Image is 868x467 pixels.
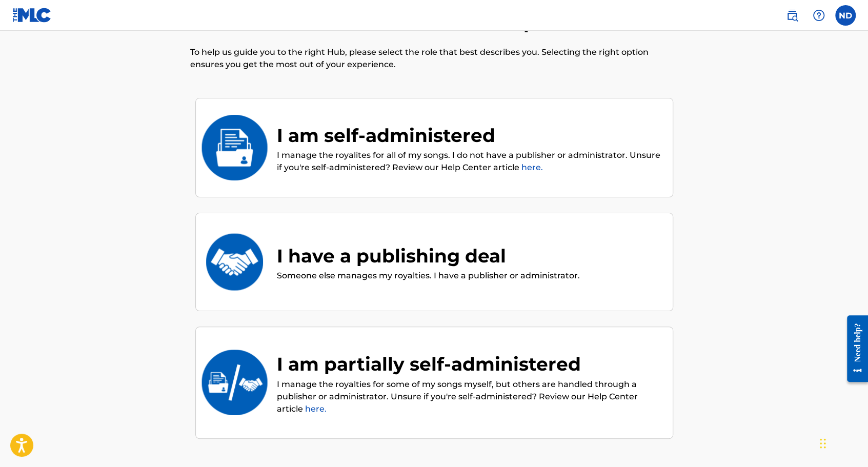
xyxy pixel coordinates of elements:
[277,270,580,282] p: Someone else manages my royalties. I have a publisher or administrator.
[839,307,868,390] iframe: Resource Center
[195,213,673,311] div: I have a publishing dealI have a publishing dealSomeone else manages my royalties. I have a publi...
[813,9,825,22] img: help
[200,229,268,295] img: I have a publishing deal
[195,327,673,439] div: I am partially self-administeredI am partially self-administeredI manage the royalties for some o...
[277,350,662,378] div: I am partially self-administered
[277,242,580,270] div: I have a publishing deal
[820,428,826,459] div: Drag
[809,5,829,26] div: Help
[782,5,802,26] a: Public Search
[200,115,268,180] img: I am self-administered
[190,46,678,71] p: To help us guide you to the right Hub, please select the role that best describes you. Selecting ...
[835,5,856,26] div: User Menu
[817,418,868,467] iframe: Chat Widget
[277,121,662,149] div: I am self-administered
[786,9,798,22] img: search
[195,98,673,198] div: I am self-administeredI am self-administeredI manage the royalites for all of my songs. I do not ...
[277,378,662,415] p: I manage the royalties for some of my songs myself, but others are handled through a publisher or...
[305,404,327,414] a: here.
[277,149,662,174] p: I manage the royalites for all of my songs. I do not have a publisher or administrator. Unsure if...
[521,163,543,172] a: here.
[12,8,52,23] img: MLC Logo
[200,350,268,415] img: I am partially self-administered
